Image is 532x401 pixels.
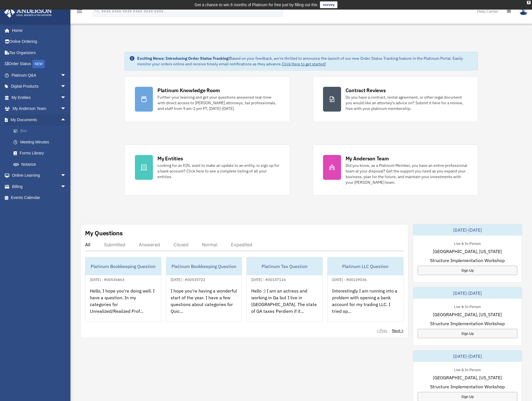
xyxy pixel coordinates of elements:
[4,70,75,81] a: Platinum Q&Aarrow_drop_down
[449,366,485,372] div: Live & In-Person
[433,248,502,255] span: [GEOGRAPHIC_DATA], [US_STATE]
[3,7,54,18] img: Anderson Advisors Platinum Portal
[139,242,160,247] div: Answered
[157,155,183,162] div: My Entities
[173,242,188,247] div: Closed
[61,170,72,181] span: arrow_drop_down
[320,1,337,8] a: survey
[85,242,90,247] div: All
[137,56,473,67] div: Based on your feedback, we're thrilled to announce the launch of our new Order Status Tracking fe...
[94,8,100,14] i: search
[8,136,75,148] a: Meeting Minutes
[61,103,72,115] span: arrow_drop_down
[61,92,72,103] span: arrow_drop_down
[247,283,322,327] div: Hello :) I am an actress and working in Ga but I live in [GEOGRAPHIC_DATA]. The state of GA taxes...
[202,242,217,247] div: Normal
[313,76,478,122] a: Contract Reviews Do you have a contract, rental agreement, or other legal document you would like...
[247,257,322,275] div: Platinum Tax Question
[166,257,242,275] div: Platinum Bookkeeping Question
[4,181,75,192] a: Billingarrow_drop_down
[61,181,72,192] span: arrow_drop_down
[61,114,72,126] span: arrow_drop_up
[247,276,290,282] div: [DATE] - #00147116
[4,192,75,203] a: Events Calendar
[166,257,242,322] a: Platinum Bookkeeping Question[DATE] - #00535722I hope you're having a wonderful start of the year...
[328,283,403,327] div: Interestingly I am running into a problem with opening a bank account for my trading LLC. I tried...
[195,1,318,8] div: Get a chance to win 6 months of Platinum for free just by filling out this
[413,351,522,362] div: [DATE]-[DATE]
[246,257,323,322] a: Platinum Tax Question[DATE] - #00147116Hello :) I am an actress and working in Ga but I live in [...
[449,240,485,246] div: Live & In-Person
[8,159,75,170] a: Notarize
[157,87,220,94] div: Platinum Knowledge Room
[327,257,404,322] a: Platinum LLC Question[DATE] - #00139036Interestingly I am running into a problem with opening a b...
[430,320,505,327] span: Structure Implementation Workshop
[137,56,230,61] strong: Exciting News: Introducing Order Status Tracking!
[157,94,280,111] div: Further your learning and get your questions answered real-time with direct access to [PERSON_NAM...
[527,1,531,4] div: close
[166,283,242,327] div: I hope you're having a wonderful start of the year. I have a few questions about categories for Q...
[4,47,75,58] a: Tax Organizers
[519,7,528,15] img: User Pic
[4,114,75,125] a: My Documentsarrow_drop_up
[346,155,389,162] div: My Anderson Team
[4,170,75,181] a: Online Learningarrow_drop_down
[413,287,522,299] div: [DATE]-[DATE]
[433,374,502,381] span: [GEOGRAPHIC_DATA], [US_STATE]
[4,58,75,70] a: Order StatusNEW
[430,257,505,264] span: Structure Implementation Workshop
[76,10,83,15] a: menu
[8,125,75,137] a: Box
[4,103,75,114] a: My Anderson Teamarrow_drop_down
[282,61,326,67] a: Click Here to get started!
[418,329,517,338] a: Sign Up
[104,242,125,247] div: Submitted
[85,283,161,327] div: Hello, I hope you're doing well. I have a question. In my categories for Unrealized/Realized Prof...
[85,229,123,237] div: My Questions
[346,163,468,185] div: Did you know, as a Platinum Member, you have an entire professional team at your disposal? Get th...
[61,70,72,81] span: arrow_drop_down
[124,145,290,196] a: My Entities Looking for an EIN, want to make an update to an entity, or sign up for a bank accoun...
[4,36,75,47] a: Online Ordering
[85,257,161,322] a: Platinum Bookkeeping Question[DATE] - #00536863Hello, I hope you're doing well. I have a question...
[231,242,252,247] div: Expedited
[328,257,403,275] div: Platinum LLC Question
[8,148,75,159] a: Forms Library
[4,92,75,103] a: My Entitiesarrow_drop_down
[328,276,371,282] div: [DATE] - #00139036
[413,224,522,236] div: [DATE]-[DATE]
[32,60,45,68] div: NEW
[76,8,83,15] i: menu
[313,145,478,196] a: My Anderson Team Did you know, as a Platinum Member, you have an entire professional team at your...
[124,76,290,122] a: Platinum Knowledge Room Further your learning and get your questions answered real-time with dire...
[430,383,505,390] span: Structure Implementation Workshop
[392,328,404,333] a: Next >
[61,81,72,92] span: arrow_drop_down
[4,25,72,36] a: Home
[346,94,468,111] div: Do you have a contract, rental agreement, or other legal document you would like an attorney's ad...
[157,163,280,180] div: Looking for an EIN, want to make an update to an entity, or sign up for a bank account? Click her...
[433,311,502,318] span: [GEOGRAPHIC_DATA], [US_STATE]
[4,81,75,92] a: Digital Productsarrow_drop_down
[418,266,517,275] a: Sign Up
[85,257,161,275] div: Platinum Bookkeeping Question
[166,276,210,282] div: [DATE] - #00535722
[449,303,485,309] div: Live & In-Person
[85,276,129,282] div: [DATE] - #00536863
[346,87,386,94] div: Contract Reviews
